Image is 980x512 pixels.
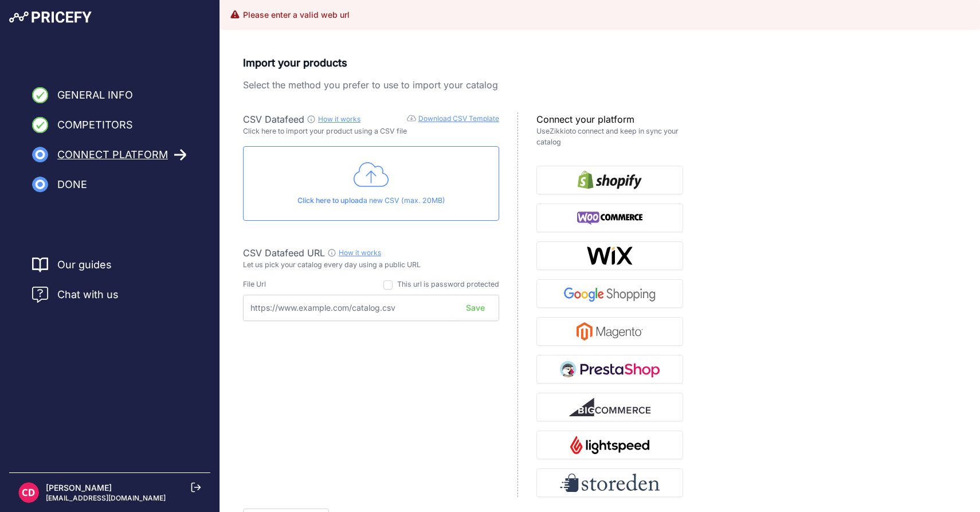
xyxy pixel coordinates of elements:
[560,284,660,303] img: Google Shopping
[243,126,499,137] p: Click here to import your product using a CSV file
[454,297,497,319] button: Save
[57,87,133,103] span: General Info
[560,360,660,378] img: PrestaShop
[46,494,166,503] p: [EMAIL_ADDRESS][DOMAIN_NAME]
[57,177,87,193] span: Done
[243,260,499,271] p: Let us pick your catalog every day using a public URL
[32,287,119,303] a: Chat with us
[536,126,683,147] p: Use to connect and keep in sync your catalog
[243,295,499,321] input: https://www.example.com/catalog.csv
[243,55,683,71] p: Import your products
[57,257,112,273] a: Our guides
[243,78,683,92] p: Select the method you prefer to use to import your catalog
[9,11,92,23] img: Pricefy Logo
[57,117,133,133] span: Competitors
[243,279,266,290] div: File Url
[243,9,350,21] h3: Please enter a valid web url
[57,147,168,163] span: Connect Platform
[418,114,499,123] a: Download CSV Template
[569,398,650,416] img: BigCommerce
[536,112,683,126] p: Connect your platform
[46,482,166,494] p: [PERSON_NAME]
[560,474,660,492] img: Storeden
[297,196,363,205] span: Click here to upload
[243,247,325,259] span: CSV Datafeed URL
[578,171,642,189] img: Shopify
[318,115,360,123] a: How it works
[243,114,304,125] span: CSV Datafeed
[577,209,643,227] img: WooCommerce
[397,279,499,290] div: This url is password protected
[550,127,570,135] a: Zikkio
[253,196,489,206] p: a new CSV (max. 20MB)
[57,287,119,303] span: Chat with us
[570,436,649,454] img: Lightspeed
[577,322,643,341] img: Magento 2
[339,248,381,257] a: How it works
[586,247,633,265] img: Wix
